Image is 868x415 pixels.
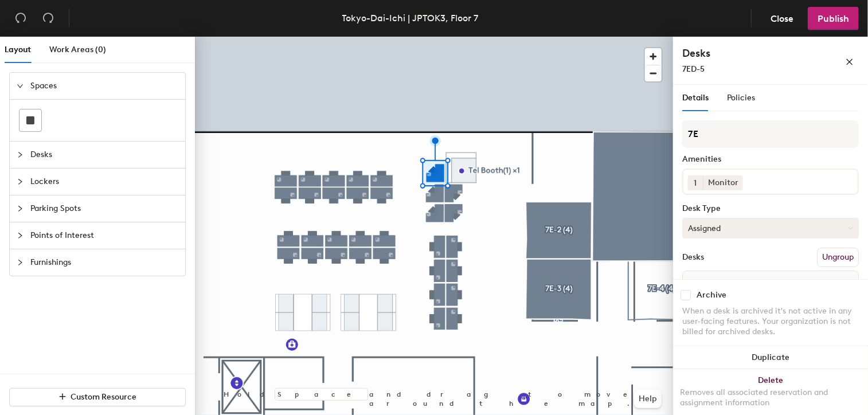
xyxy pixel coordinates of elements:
div: Amenities [682,155,859,164]
div: Archive [697,291,726,300]
div: Desks [682,253,704,262]
span: Spaces [30,73,178,99]
div: Monitor [703,175,743,190]
button: Help [634,390,662,408]
span: collapsed [17,232,24,239]
span: close [846,58,854,66]
span: collapsed [17,151,24,158]
button: Custom Resource [9,388,186,406]
button: Publish [808,7,859,30]
span: Policies [727,93,755,103]
div: Tokyo-Dai-Ichi | JPTOK3, Floor 7 [342,11,479,25]
button: Close [761,7,803,30]
span: Close [771,13,793,24]
span: Lockers [30,169,178,195]
span: 1 [694,177,697,189]
span: Publish [818,13,849,24]
button: 1 [688,175,703,190]
button: Assigned [682,218,859,238]
span: Name [685,272,720,293]
span: Work Areas (0) [49,45,106,54]
span: undo [15,12,26,24]
span: Desks [30,142,178,168]
span: Custom Resource [71,392,137,402]
span: Furnishings [30,249,178,276]
span: Points of Interest [30,222,178,249]
div: Removes all associated reservation and assignment information [680,387,861,408]
span: expanded [17,83,24,89]
button: Duplicate [673,346,868,369]
h4: Desks [682,46,808,61]
div: Desk Type [682,204,859,213]
button: Undo (⌘ + Z) [9,7,32,30]
span: collapsed [17,205,24,212]
button: Ungroup [817,248,859,267]
span: Layout [5,45,31,54]
button: Redo (⌘ + ⇧ + Z) [37,7,60,30]
span: 7ED-5 [682,64,705,74]
span: Details [682,93,709,103]
span: collapsed [17,178,24,185]
div: When a desk is archived it's not active in any user-facing features. Your organization is not bil... [682,306,859,337]
span: collapsed [17,259,24,266]
span: Sticker [817,272,856,293]
span: Parking Spots [30,195,178,222]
